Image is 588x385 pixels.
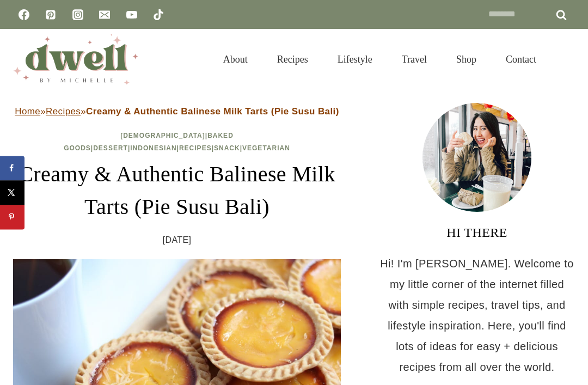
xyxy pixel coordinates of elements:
a: Dessert [93,144,128,152]
h3: HI THERE [379,223,575,242]
a: Indonesian [130,144,176,152]
a: Pinterest [40,4,62,26]
time: [DATE] [163,232,192,248]
a: Home [15,106,40,117]
a: YouTube [121,4,143,26]
span: | | | | | | [64,132,290,152]
nav: Primary Navigation [209,40,551,78]
a: TikTok [148,4,169,26]
img: DWELL by michelle [13,34,138,84]
a: Recipes [46,106,81,117]
a: Recipes [179,144,212,152]
h1: Creamy & Authentic Balinese Milk Tarts (Pie Susu Bali) [13,158,341,223]
a: Recipes [262,40,323,78]
button: View Search Form [556,50,575,69]
a: [DEMOGRAPHIC_DATA] [120,132,205,139]
strong: Creamy & Authentic Balinese Milk Tarts (Pie Susu Bali) [86,106,339,117]
a: About [209,40,262,78]
a: Lifestyle [323,40,387,78]
a: Instagram [67,4,89,26]
a: Shop [442,40,491,78]
a: Facebook [13,4,35,26]
a: Travel [387,40,442,78]
a: Contact [491,40,551,78]
a: Snack [214,144,240,152]
p: Hi! I'm [PERSON_NAME]. Welcome to my little corner of the internet filled with simple recipes, tr... [379,253,575,377]
a: Email [94,4,115,26]
span: » » [15,106,339,117]
a: Vegetarian [242,144,290,152]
